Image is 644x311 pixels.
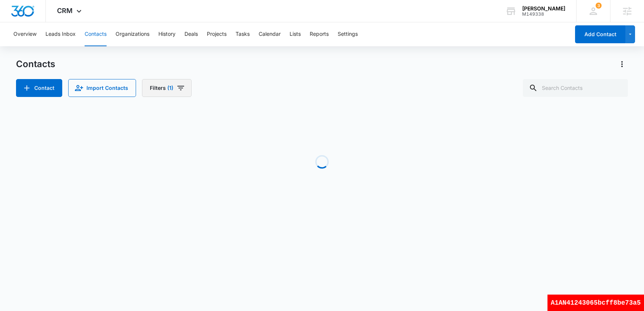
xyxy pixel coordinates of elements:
[142,79,192,97] button: Filters
[184,22,198,46] button: Deals
[13,22,37,46] button: Overview
[338,22,358,46] button: Settings
[259,22,281,46] button: Calendar
[310,22,329,46] button: Reports
[616,58,628,70] button: Actions
[16,79,62,97] button: Add Contact
[158,22,176,46] button: History
[85,22,107,46] button: Contacts
[167,85,173,91] span: (1)
[68,79,136,97] button: Import Contacts
[116,22,149,46] button: Organizations
[522,12,565,17] div: account id
[575,25,625,43] button: Add Contact
[207,22,227,46] button: Projects
[596,3,602,9] div: notifications count
[523,79,628,97] input: Search Contacts
[290,22,301,46] button: Lists
[236,22,250,46] button: Tasks
[16,59,55,70] h1: Contacts
[596,3,602,9] span: 3
[522,6,565,12] div: account name
[547,295,644,311] div: A1AN41243065bcff8be73a5
[45,22,76,46] button: Leads Inbox
[57,7,73,15] span: CRM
